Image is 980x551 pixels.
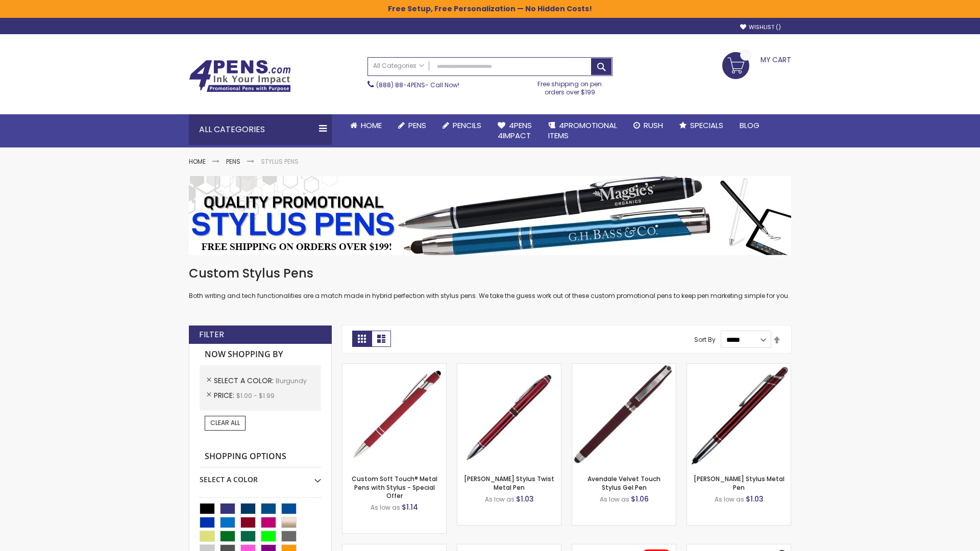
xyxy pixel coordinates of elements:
a: Clear All [205,416,246,430]
span: Pencils [453,120,481,131]
a: Specials [671,114,731,137]
span: Home [361,120,382,131]
span: $1.03 [516,494,534,504]
span: $1.06 [631,494,649,504]
a: Pens [226,157,240,166]
span: - Call Now! [376,81,459,89]
a: [PERSON_NAME] Stylus Metal Pen [694,474,785,491]
label: Sort By [694,335,716,344]
a: Home [189,157,206,166]
a: Avendale Velvet Touch Stylus Gel Pen [587,474,660,491]
span: Burgundy [276,377,307,385]
span: $1.00 - $1.99 [236,391,275,400]
img: Colter Stylus Twist Metal Pen-Burgundy [457,364,561,467]
a: Blog [731,114,768,137]
span: $1.14 [402,502,418,512]
span: Blog [740,120,759,131]
span: As low as [485,495,514,504]
a: Rush [625,114,671,137]
a: Wishlist [740,23,781,31]
img: 4Pens Custom Pens and Promotional Products [189,60,291,92]
a: Home [342,114,390,137]
span: As low as [600,495,629,504]
img: Custom Soft Touch® Metal Pens with Stylus-Burgundy [342,364,446,467]
span: Specials [690,120,723,131]
a: Colter Stylus Twist Metal Pen-Burgundy [457,363,561,372]
span: As low as [715,495,744,504]
a: Custom Soft Touch® Metal Pens with Stylus-Burgundy [342,363,446,372]
div: All Categories [189,114,332,145]
span: Select A Color [214,375,276,386]
a: Avendale Velvet Touch Stylus Gel Pen-Burgundy [572,363,676,372]
span: Pens [408,120,426,131]
a: Olson Stylus Metal Pen-Burgundy [687,363,791,372]
h1: Custom Stylus Pens [189,265,791,282]
img: Olson Stylus Metal Pen-Burgundy [687,364,791,467]
span: $1.03 [746,494,764,504]
a: [PERSON_NAME] Stylus Twist Metal Pen [464,474,554,491]
span: Price [214,390,236,400]
a: Pencils [434,114,489,137]
span: 4PROMOTIONAL ITEMS [548,120,617,141]
img: Avendale Velvet Touch Stylus Gel Pen-Burgundy [572,364,676,467]
span: All Categories [373,62,424,70]
span: Rush [644,120,663,131]
a: Custom Soft Touch® Metal Pens with Stylus - Special Offer [352,474,437,499]
span: As low as [371,503,400,512]
a: Pens [390,114,434,137]
strong: Now Shopping by [200,344,321,365]
div: Select A Color [200,467,321,485]
strong: Filter [199,329,224,340]
div: Free shipping on pen orders over $199 [527,76,613,96]
a: (888) 88-4PENS [376,81,425,89]
strong: Stylus Pens [261,157,299,166]
div: Both writing and tech functionalities are a match made in hybrid perfection with stylus pens. We ... [189,265,791,300]
a: 4Pens4impact [489,114,540,147]
strong: Shopping Options [200,446,321,468]
a: All Categories [368,58,429,74]
strong: Grid [352,331,372,347]
span: 4Pens 4impact [498,120,532,141]
span: Clear All [210,418,240,427]
img: Stylus Pens [189,176,791,255]
a: 4PROMOTIONALITEMS [540,114,625,147]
